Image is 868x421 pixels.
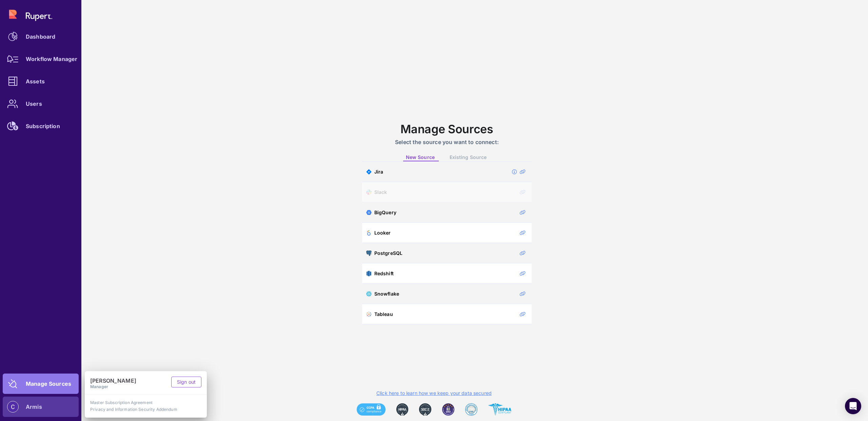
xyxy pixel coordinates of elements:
[26,405,42,409] div: Armis
[26,124,60,128] div: Subscription
[3,94,79,114] a: Users
[366,230,372,236] img: Looker
[3,49,79,69] a: Workflow Manager
[366,250,372,256] img: PostgreSQL
[7,401,18,412] img: account-photo
[374,169,383,175] span: Jira
[374,311,393,317] span: Tableau
[374,270,394,277] span: Redshift
[90,400,201,405] a: Master Subscription Agreement
[26,102,42,106] div: Users
[366,291,372,297] img: Snowflake
[26,35,55,39] div: Dashboard
[374,291,399,297] span: Snowflake
[26,57,77,61] div: Workflow Manager
[362,122,532,136] h1: Manage Sources
[366,271,372,276] img: Redshift
[3,116,79,136] a: Subscription
[366,312,372,317] img: Tableau
[90,407,201,412] a: Privacy and Information Security Addendum
[450,154,487,160] span: Existing Source
[406,154,435,160] span: New Source
[90,385,136,389] div: Manager
[366,210,372,215] img: BigQuery
[26,79,45,83] div: Assets
[3,71,79,92] a: Assets
[3,26,79,47] a: Dashboard
[177,379,196,385] span: Sign out
[362,139,532,145] h2: Select the source you want to connect:
[845,398,861,414] div: Open Intercom Messenger
[374,250,402,256] span: PostgreSQL
[374,209,396,216] span: BigQuery
[90,377,136,385] div: [PERSON_NAME]
[366,169,372,175] img: Jira
[374,230,391,236] span: Looker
